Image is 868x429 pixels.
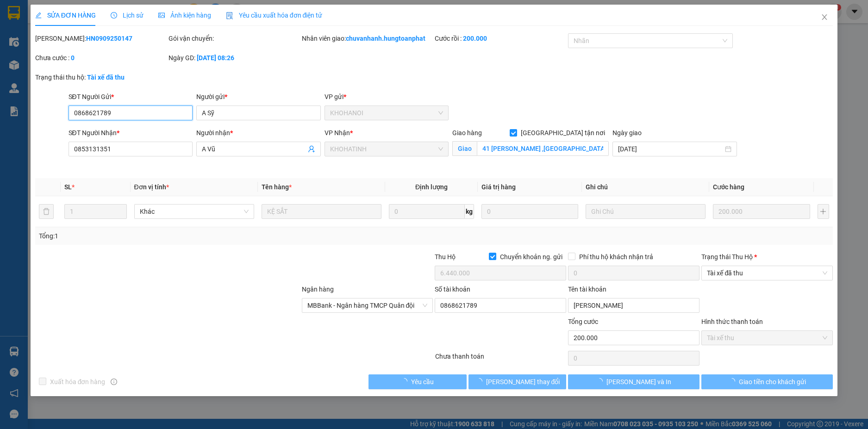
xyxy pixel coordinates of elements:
div: [PERSON_NAME]: [35,33,167,44]
img: icon [226,12,233,19]
span: Phí thu hộ khách nhận trả [575,252,657,262]
button: plus [818,204,830,219]
span: KHOHATINH [330,142,443,156]
b: chuvanhanh.hungtoanphat [346,35,425,42]
button: delete [39,204,54,219]
input: Ghi Chú [586,204,706,219]
span: Tài xế đã thu [707,266,827,280]
b: 200.000 [463,35,487,42]
span: loading [729,378,739,385]
label: Ngày giao [612,129,642,137]
label: Ngân hàng [302,286,334,293]
span: Giao tiền cho khách gửi [739,377,806,387]
input: Số tài khoản [435,298,566,313]
label: Tên tài khoản [568,286,606,293]
span: Khác [140,205,249,218]
span: Đơn vị tính [134,183,169,191]
button: Giao tiền cho khách gửi [701,374,833,389]
span: SỬA ĐƠN HÀNG [35,12,96,19]
span: [PERSON_NAME] và In [606,377,671,387]
span: kg [465,204,474,219]
div: Cước rồi : [435,33,566,44]
input: VD: Bàn, Ghế [262,204,381,219]
span: KHOHANOI [330,106,443,120]
span: Giao hàng [452,129,482,137]
b: Tài xế đã thu [87,74,125,81]
span: clock-circle [111,12,117,19]
input: Giao tận nơi [477,141,609,156]
span: Giao [452,141,477,156]
div: SĐT Người Gửi [69,92,193,102]
span: Lịch sử [111,12,144,19]
div: Chưa thanh toán [434,351,568,367]
span: Định lượng [415,183,448,191]
button: Close [812,5,837,31]
b: [DATE] 08:26 [197,54,234,62]
span: Tên hàng [262,183,292,191]
button: [PERSON_NAME] thay đổi [468,374,567,389]
span: Tổng cước [568,318,598,325]
span: Yêu cầu [411,377,434,387]
div: Gói vận chuyển: [169,33,300,44]
input: 0 [481,204,578,219]
div: Nhân viên giao: [302,33,433,44]
span: [PERSON_NAME] thay đổi [486,377,560,387]
span: loading [596,378,606,385]
span: Yêu cầu xuất hóa đơn điện tử [226,12,323,19]
div: Trạng thái thu hộ: [35,72,200,82]
span: VP Nhận [325,129,350,137]
div: Tổng: 1 [39,231,335,241]
span: loading [401,378,411,385]
span: picture [158,12,165,19]
div: Người gửi [196,92,321,102]
span: edit [35,12,42,19]
input: Tên tài khoản [568,298,699,313]
button: Yêu cầu [368,374,467,389]
span: SL [64,183,72,191]
div: Người nhận [196,128,321,138]
span: user-add [308,145,315,153]
b: HN0909250147 [86,35,132,42]
span: Giá trị hàng [481,183,516,191]
span: Tài xế thu [707,331,827,345]
span: Xuất hóa đơn hàng [46,377,109,387]
label: Số tài khoản [435,286,470,293]
div: Trạng thái Thu Hộ [701,252,833,262]
div: Chưa cước : [35,53,167,63]
span: Cước hàng [713,183,744,191]
span: Thu Hộ [435,253,456,261]
label: Hình thức thanh toán [701,318,763,325]
b: 0 [71,54,75,62]
span: [GEOGRAPHIC_DATA] tận nơi [517,128,609,138]
input: 0 [713,204,810,219]
span: loading [476,378,486,385]
span: Chuyển khoản ng. gửi [496,252,566,262]
div: Ngày GD: [169,53,300,63]
div: SĐT Người Nhận [69,128,193,138]
span: MBBank - Ngân hàng TMCP Quân đội [307,298,428,312]
span: Ảnh kiện hàng [158,12,211,19]
th: Ghi chú [582,178,709,196]
div: VP gửi [325,92,449,102]
span: close [821,13,828,21]
button: [PERSON_NAME] và In [568,374,699,389]
input: Ngày giao [618,144,723,154]
span: info-circle [111,379,117,385]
